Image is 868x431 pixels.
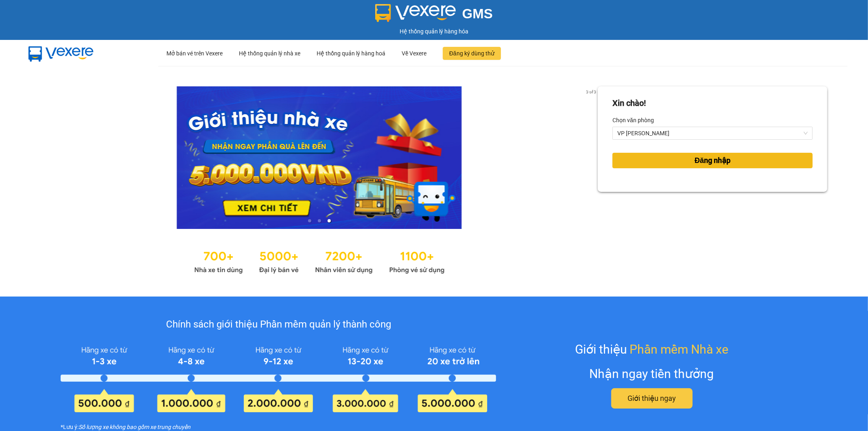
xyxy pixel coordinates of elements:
[695,155,730,166] span: Đăng nhập
[402,40,426,66] div: Về Vexere
[375,12,493,19] a: GMS
[586,86,598,229] button: next slide / item
[308,219,311,222] li: slide item 1
[627,393,676,404] span: Giới thiệu ngay
[612,114,654,127] label: Chọn văn phòng
[617,127,808,139] span: VP Cương Gián
[61,343,496,413] img: policy-intruduce-detail.png
[630,340,728,359] span: Phần mềm Nhà xe
[166,40,223,66] div: Mở bán vé trên Vexere
[318,219,321,222] li: slide item 2
[328,219,331,222] li: slide item 3
[2,27,866,36] div: Hệ thống quản lý hàng hóa
[41,86,52,229] button: previous slide / item
[612,97,646,110] div: Xin chào!
[449,49,494,58] span: Đăng ký dùng thử
[575,340,728,359] div: Giới thiệu
[317,40,385,66] div: Hệ thống quản lý hàng hoá
[443,47,501,60] button: Đăng ký dùng thử
[611,388,693,409] button: Giới thiệu ngay
[612,153,813,168] button: Đăng nhập
[462,6,493,21] span: GMS
[239,40,300,66] div: Hệ thống quản lý nhà xe
[194,245,445,276] img: Statistics.png
[20,40,102,67] img: mbUUG5Q.png
[590,364,714,383] div: Nhận ngay tiền thưởng
[584,86,598,97] p: 3 of 3
[61,317,496,332] div: Chính sách giới thiệu Phần mềm quản lý thành công
[375,4,456,22] img: logo 2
